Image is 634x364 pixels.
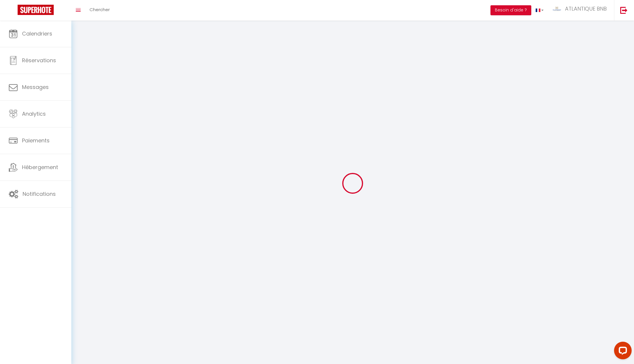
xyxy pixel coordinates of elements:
span: Calendriers [22,30,52,37]
span: Notifications [23,190,56,198]
img: ... [552,7,561,11]
span: Chercher [90,6,110,13]
span: Réservations [22,57,56,64]
button: Besoin d'aide ? [490,5,531,15]
img: Super Booking [18,5,54,15]
span: ATLANTIQUE BNB [565,5,607,12]
span: Messages [22,83,49,91]
img: logout [620,6,628,14]
iframe: LiveChat chat widget [609,339,634,364]
span: Paiements [22,137,50,144]
span: Hébergement [22,164,58,171]
span: Analytics [22,110,46,117]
